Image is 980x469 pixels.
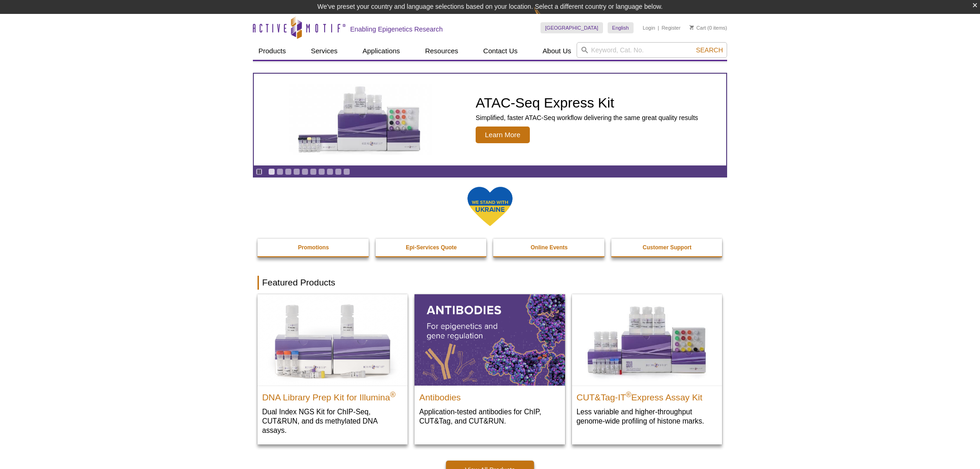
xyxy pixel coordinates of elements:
a: Promotions [258,239,370,256]
a: Go to slide 4 [293,168,300,175]
p: Dual Index NGS Kit for ChIP-Seq, CUT&RUN, and ds methylated DNA assays. [262,407,403,435]
li: | [658,22,659,33]
a: Epi-Services Quote [376,239,488,256]
a: Online Events [493,239,605,256]
img: CUT&Tag-IT® Express Assay Kit [572,294,722,385]
h2: Enabling Epigenetics Research [350,25,443,33]
a: Go to slide 7 [318,168,325,175]
h2: Antibodies [419,388,560,402]
a: Services [305,42,343,60]
span: Search [696,46,723,54]
a: [GEOGRAPHIC_DATA] [540,22,603,33]
p: Application-tested antibodies for ChIP, CUT&Tag, and CUT&RUN. [419,407,560,426]
a: Register [661,25,680,31]
h2: DNA Library Prep Kit for Illumina [262,388,403,402]
a: Go to slide 2 [276,168,283,175]
p: Simplified, faster ATAC-Seq workflow delivering the same great quality results [476,114,698,122]
img: DNA Library Prep Kit for Illumina [258,294,408,385]
a: Contact Us [477,42,523,60]
img: We Stand With Ukraine [467,186,513,227]
img: All Antibodies [415,294,565,385]
article: ATAC-Seq Express Kit [254,74,726,165]
sup: ® [626,390,631,398]
a: Toggle autoplay [256,168,263,175]
a: Go to slide 6 [310,168,317,175]
a: Resources [420,42,464,60]
a: Go to slide 3 [285,168,292,175]
a: English [608,22,634,33]
a: DNA Library Prep Kit for Illumina DNA Library Prep Kit for Illumina® Dual Index NGS Kit for ChIP-... [258,294,408,444]
a: Go to slide 10 [343,168,350,175]
a: Customer Support [611,239,723,256]
button: Search [693,46,726,54]
strong: Promotions [298,244,329,251]
a: About Us [537,42,577,60]
strong: Online Events [531,244,568,251]
img: ATAC-Seq Express Kit [284,84,437,155]
a: Products [253,42,291,60]
a: All Antibodies Antibodies Application-tested antibodies for ChIP, CUT&Tag, and CUT&RUN. [415,294,565,435]
a: Cart [690,25,706,31]
a: Go to slide 5 [302,168,308,175]
h2: Featured Products [258,276,722,290]
a: Applications [357,42,406,60]
a: Go to slide 1 [268,168,275,175]
strong: Customer Support [643,244,691,251]
strong: Epi-Services Quote [406,244,457,251]
sup: ® [390,390,396,398]
img: Your Cart [690,25,694,30]
h2: CUT&Tag-IT Express Assay Kit [577,388,717,402]
img: Change Here [534,7,559,29]
input: Keyword, Cat. No. [577,42,727,58]
a: Go to slide 9 [335,168,342,175]
a: CUT&Tag-IT® Express Assay Kit CUT&Tag-IT®Express Assay Kit Less variable and higher-throughput ge... [572,294,722,435]
span: Learn More [476,127,530,143]
a: Login [643,25,655,31]
p: Less variable and higher-throughput genome-wide profiling of histone marks​. [577,407,717,426]
h2: ATAC-Seq Express Kit [476,96,698,110]
a: Go to slide 8 [327,168,333,175]
a: ATAC-Seq Express Kit ATAC-Seq Express Kit Simplified, faster ATAC-Seq workflow delivering the sam... [254,74,726,165]
li: (0 items) [690,22,727,33]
